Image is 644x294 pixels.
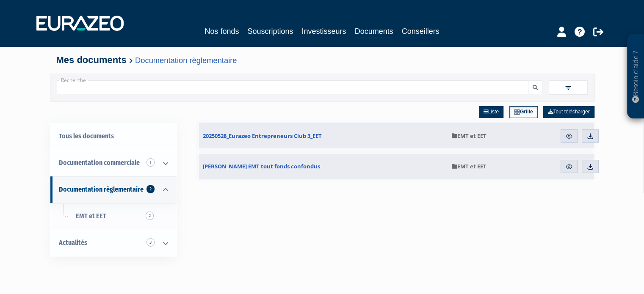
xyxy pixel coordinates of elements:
[36,16,124,31] img: 1732889491-logotype_eurazeo_blanc_rvb.png
[452,132,486,140] span: EMT et EET
[631,38,641,115] p: Besoin d'aide ?
[203,132,322,140] span: 20250528_Eurazeo Entrepreneurs Club 3_EET
[479,106,503,118] a: Liste
[146,158,155,167] span: 1
[135,56,237,65] a: Documentation règlementaire
[199,123,448,148] a: 20250528_Eurazeo Entrepreneurs Club 3_EET
[564,84,572,92] img: filter.svg
[301,25,346,37] a: Investisseurs
[50,203,177,230] a: EMT et EET2
[565,132,573,140] img: eye.svg
[509,106,538,118] a: Grille
[247,25,293,37] a: Souscriptions
[59,239,87,247] span: Actualités
[50,230,177,256] a: Actualités 3
[586,132,594,140] img: download.svg
[543,106,594,118] a: Tout télécharger
[56,55,588,65] h4: Mes documents
[205,25,239,37] a: Nos fonds
[146,185,155,193] span: 2
[146,212,154,220] span: 2
[50,123,177,150] a: Tous les documents
[203,162,320,170] span: [PERSON_NAME] EMT tout fonds confondus
[50,150,177,176] a: Documentation commerciale 1
[146,238,155,247] span: 3
[50,176,177,203] a: Documentation règlementaire 2
[565,163,573,170] img: eye.svg
[59,185,144,193] span: Documentation règlementaire
[586,163,594,170] img: download.svg
[452,162,486,170] span: EMT et EET
[59,159,140,167] span: Documentation commerciale
[514,109,520,115] img: grid.svg
[57,80,528,94] input: Recherche
[402,25,439,37] a: Conseillers
[355,25,393,38] a: Documents
[76,212,106,220] span: EMT et EET
[199,154,448,179] a: [PERSON_NAME] EMT tout fonds confondus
